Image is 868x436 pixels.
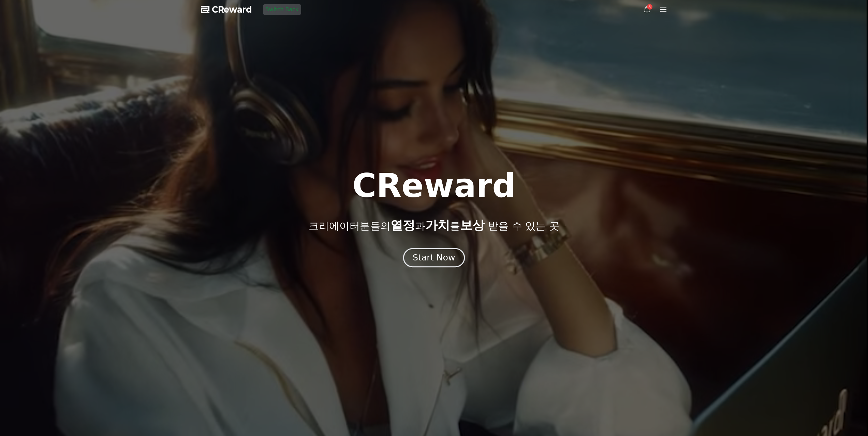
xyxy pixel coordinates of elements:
span: CReward [212,4,252,15]
div: Start Now [413,252,455,264]
h1: CReward [352,169,516,202]
button: Switch Back [263,4,301,15]
span: 가치 [425,218,450,232]
a: CReward [201,4,252,15]
button: Start Now [403,248,465,267]
div: 5 [647,4,652,10]
span: 열정 [391,218,415,232]
a: 5 [643,5,651,14]
span: 보상 [460,218,485,232]
a: Start Now [404,255,464,262]
p: 크리에이터분들의 과 를 받을 수 있는 곳 [309,219,559,232]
